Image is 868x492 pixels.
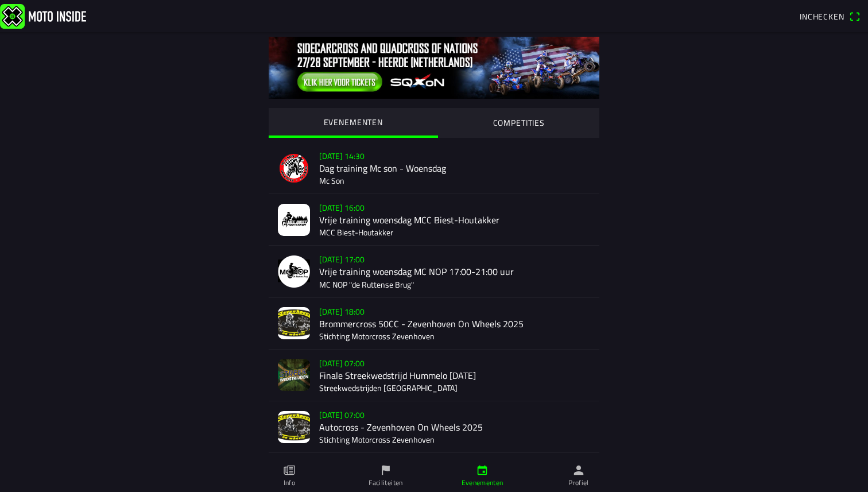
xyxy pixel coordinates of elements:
ion-icon: flag [379,464,392,476]
ion-label: Faciliteiten [369,478,402,488]
img: sfRBxcGZmvZ0K6QUyq9TbY0sbKJYVDoKWVN9jkDZ.png [278,152,310,184]
ion-icon: calendar [476,464,489,476]
ion-segment-button: COMPETITIES [438,108,600,138]
a: [DATE] 16:00Vrije training woensdag MCC Biest-HoutakkerMCC Biest-Houtakker [269,194,599,246]
a: Incheckenqr scanner [794,6,866,26]
img: qF7yoQSmzbCqfcgpn3LWBtaLFB1iKNxygnmDsdMv.jpg [278,204,310,236]
span: Inchecken [800,10,844,22]
a: [DATE] 14:30Dag training Mc son - WoensdagMc Son [269,142,599,194]
img: mBcQMagLMxzNEVoW9kWH8RIERBgDR7O2pMCJ3QD2.jpg [278,411,310,443]
a: [DATE] 18:00Brommercross 50CC - Zevenhoven On Wheels 2025Stichting Motorcross Zevenhoven [269,298,599,350]
ion-icon: person [572,464,585,476]
ion-segment-button: EVENEMENTEN [269,108,438,138]
ion-label: Profiel [568,478,589,488]
img: NjdwpvkGicnr6oC83998ZTDUeXJJ29cK9cmzxz8K.png [278,255,310,288]
img: t43s2WqnjlnlfEGJ3rGH5nYLUnlJyGok87YEz3RR.jpg [278,359,310,391]
a: [DATE] 07:00Finale Streekwedstrijd Hummelo [DATE]Streekwedstrijden [GEOGRAPHIC_DATA] [269,350,599,401]
a: [DATE] 07:00Autocross - Zevenhoven On Wheels 2025Stichting Motorcross Zevenhoven [269,401,599,453]
ion-label: Info [284,478,295,488]
a: [DATE] 17:00Vrije training woensdag MC NOP 17:00-21:00 uurMC NOP "de Ruttense Brug" [269,246,599,297]
ion-icon: paper [283,464,296,476]
ion-label: Evenementen [462,478,503,488]
img: ZWpMevB2HtM9PSRG0DOL5BeeSKRJMujE3mbAFX0B.jpg [278,307,310,339]
img: 0tIKNvXMbOBQGQ39g5GyH2eKrZ0ImZcyIMR2rZNf.jpg [269,37,599,99]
